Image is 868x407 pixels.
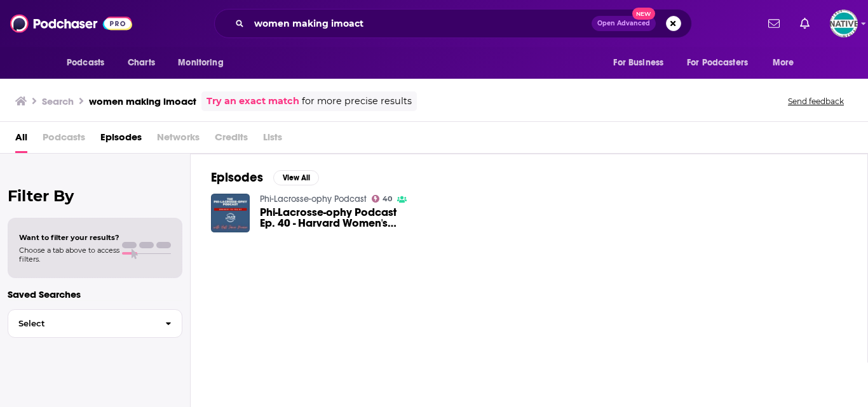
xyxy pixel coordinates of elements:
[260,207,413,229] a: Phi-Lacrosse-ophy Podcast Ep. 40 - Harvard Women's Head Coach Devon Wills
[15,127,27,153] a: All
[597,20,650,27] span: Open Advanced
[43,127,85,153] span: Podcasts
[763,13,785,34] a: Show notifications dropdown
[89,95,196,107] h3: women making imoact
[784,96,848,107] button: Send feedback
[119,51,163,75] a: Charts
[211,170,319,185] a: EpisodesView All
[383,196,392,202] span: 40
[8,319,155,328] span: Select
[100,127,142,153] a: Episodes
[19,246,119,264] span: Choose a tab above to access filters.
[613,54,663,72] span: For Business
[372,195,393,203] a: 40
[302,94,412,109] span: for more precise results
[178,54,223,72] span: Monitoring
[592,16,656,31] button: Open AdvancedNew
[8,309,182,338] button: Select
[8,288,182,300] p: Saved Searches
[10,11,132,36] img: Podchaser - Follow, Share and Rate Podcasts
[260,194,367,204] a: Phi-Lacrosse-ophy Podcast
[169,51,240,75] button: open menu
[211,170,263,185] h2: Episodes
[67,54,104,72] span: Podcasts
[128,54,155,72] span: Charts
[19,233,119,242] span: Want to filter your results?
[764,51,810,75] button: open menu
[8,187,182,205] h2: Filter By
[830,10,858,37] span: Logged in as truenativemedia
[207,94,299,109] a: Try an exact match
[687,54,748,72] span: For Podcasters
[58,51,121,75] button: open menu
[795,13,815,34] a: Show notifications dropdown
[679,51,766,75] button: open menu
[263,127,282,153] span: Lists
[215,127,248,153] span: Credits
[260,207,413,229] span: Phi-Lacrosse-ophy Podcast Ep. 40 - Harvard Women's Head Coach [PERSON_NAME]
[632,8,655,20] span: New
[604,51,679,75] button: open menu
[773,54,794,72] span: More
[830,10,858,37] button: Show profile menu
[273,170,319,185] button: View All
[249,13,592,34] input: Search podcasts, credits, & more...
[42,95,74,107] h3: Search
[157,127,200,153] span: Networks
[830,10,858,37] img: User Profile
[211,194,250,232] img: Phi-Lacrosse-ophy Podcast Ep. 40 - Harvard Women's Head Coach Devon Wills
[214,9,692,38] div: Search podcasts, credits, & more...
